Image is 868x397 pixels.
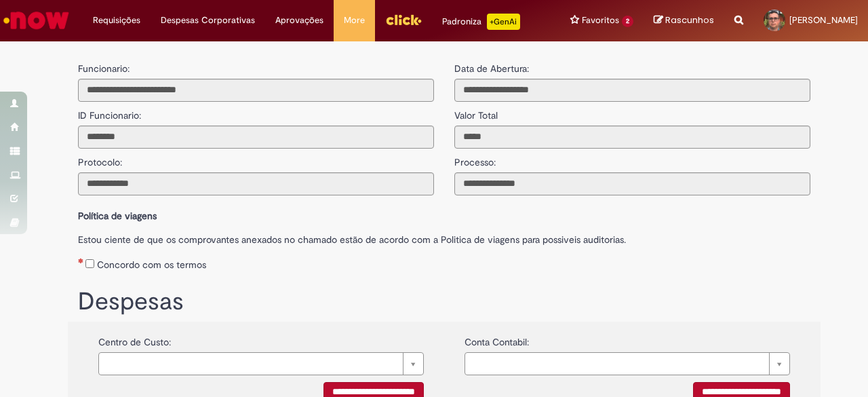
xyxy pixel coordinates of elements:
[454,102,498,122] label: Valor Total
[582,14,619,27] span: Favoritos
[385,10,422,30] img: click_logo_yellow_360x200.png
[78,288,810,316] h1: Despesas
[97,258,206,271] label: Concordo com os termos
[161,14,255,27] span: Despesas Corporativas
[465,328,529,349] label: Conta Contabil:
[275,14,323,27] span: Aprovações
[454,149,496,169] label: Processo:
[454,62,529,75] label: Data de Abertura:
[654,14,714,27] a: Rascunhos
[622,16,633,27] span: 2
[78,62,130,75] label: Funcionario:
[78,226,810,246] label: Estou ciente de que os comprovantes anexados no chamado estão de acordo com a Politica de viagens...
[78,149,122,169] label: Protocolo:
[1,7,71,34] img: ServiceNow
[465,352,790,375] a: Limpar campo {0}
[487,14,520,30] p: +GenAi
[98,328,171,349] label: Centro de Custo:
[93,14,140,27] span: Requisições
[78,102,141,122] label: ID Funcionario:
[78,210,157,222] b: Política de viagens
[98,352,424,375] a: Limpar campo {0}
[344,14,365,27] span: More
[789,14,858,26] span: [PERSON_NAME]
[665,14,714,26] span: Rascunhos
[442,14,520,30] div: Padroniza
